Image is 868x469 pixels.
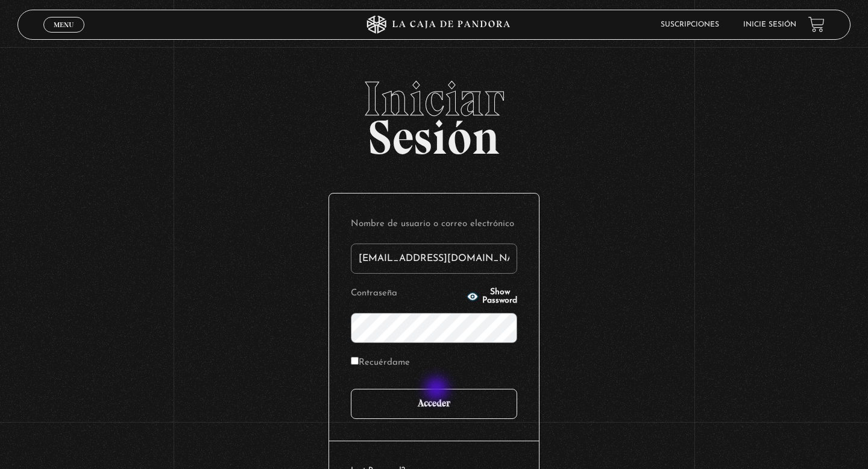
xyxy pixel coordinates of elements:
label: Contraseña [351,285,463,303]
span: Show Password [482,288,517,305]
a: Inicie sesión [743,21,796,28]
input: Recuérdame [351,357,359,365]
label: Nombre de usuario o correo electrónico [351,215,517,234]
h2: Sesión [17,75,851,152]
label: Recuérdame [351,354,410,373]
a: Suscripciones [661,21,719,28]
button: Show Password [467,288,517,305]
span: Iniciar [17,75,851,123]
span: Menu [54,21,74,28]
a: View your shopping cart [808,16,825,33]
span: Cerrar [50,31,78,39]
input: Acceder [351,389,517,419]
